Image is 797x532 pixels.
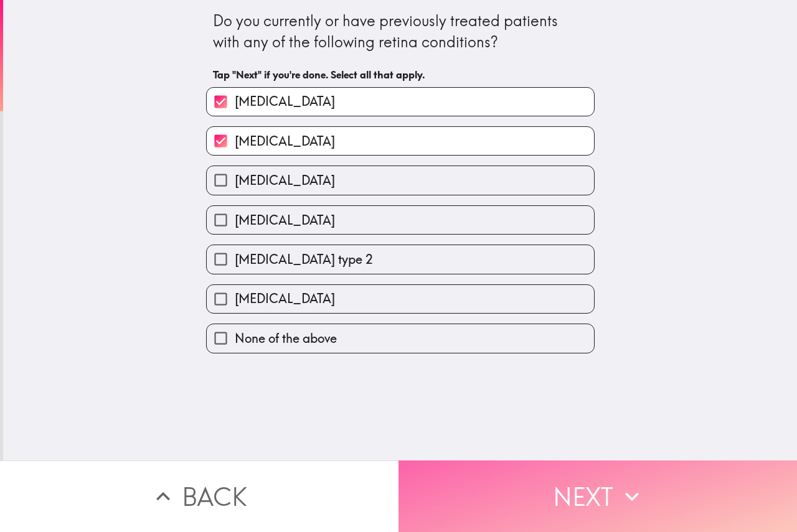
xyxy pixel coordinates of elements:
span: [MEDICAL_DATA] [235,133,335,150]
button: [MEDICAL_DATA] [207,206,594,234]
button: [MEDICAL_DATA] [207,88,594,116]
span: None of the above [235,330,337,347]
button: [MEDICAL_DATA] type 2 [207,245,594,273]
span: [MEDICAL_DATA] [235,93,335,110]
span: [MEDICAL_DATA] type 2 [235,251,373,268]
span: [MEDICAL_DATA] [235,290,335,307]
button: Next [398,460,797,532]
h6: Tap "Next" if you're done. Select all that apply. [213,68,588,82]
button: [MEDICAL_DATA] [207,166,594,194]
button: [MEDICAL_DATA] [207,285,594,313]
span: [MEDICAL_DATA] [235,172,335,189]
button: None of the above [207,324,594,352]
div: Do you currently or have previously treated patients with any of the following retina conditions? [213,11,588,52]
span: [MEDICAL_DATA] [235,212,335,229]
button: [MEDICAL_DATA] [207,127,594,155]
